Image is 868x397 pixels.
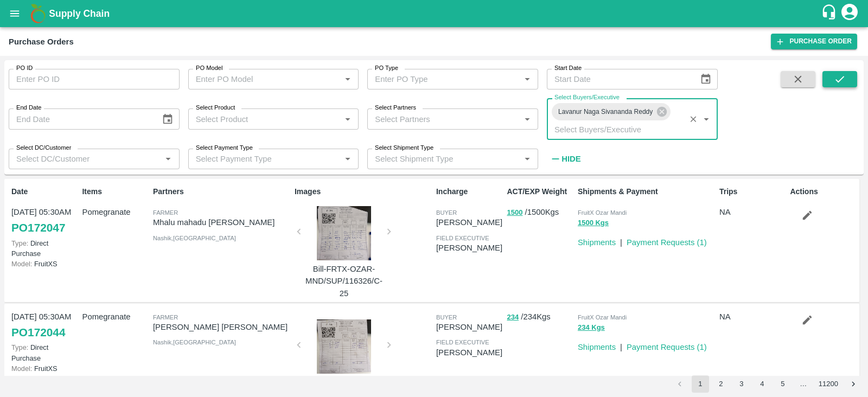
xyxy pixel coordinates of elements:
[341,112,355,126] button: Open
[507,186,573,197] p: ACT/EXP Weight
[153,235,236,241] span: Nashik , [GEOGRAPHIC_DATA]
[712,375,730,393] button: Go to page 2
[11,363,78,374] p: FruitXS
[578,343,616,351] a: Shipments
[578,238,616,247] a: Shipments
[436,242,502,254] p: [PERSON_NAME]
[153,314,178,321] span: Farmer
[840,2,859,25] div: account of current user
[627,343,707,351] a: Payment Requests (1)
[11,311,78,323] p: [DATE] 05:30AM
[153,186,290,197] p: Partners
[436,321,502,333] p: [PERSON_NAME]
[790,186,856,197] p: Actions
[196,64,223,73] label: PO Model
[153,339,236,345] span: Nashik , [GEOGRAPHIC_DATA]
[507,207,522,219] button: 1500
[196,104,235,112] label: Select Product
[436,209,457,216] span: buyer
[11,186,78,197] p: Date
[550,122,682,136] input: Select Buyers/Executive
[507,311,573,323] p: / 234 Kgs
[82,186,148,197] p: Items
[341,72,355,86] button: Open
[341,152,355,166] button: Open
[153,209,178,216] span: Farmer
[11,259,78,269] p: FruitXS
[547,69,691,89] input: Start Date
[507,311,519,324] button: 234
[719,206,786,218] p: NA
[161,152,175,166] button: Open
[719,186,786,197] p: Trips
[82,206,148,218] p: Pomegranate
[11,260,32,268] span: Model:
[192,72,338,86] input: Enter PO Model
[11,364,32,373] span: Model:
[9,108,153,129] input: End Date
[436,339,489,345] span: field executive
[436,314,457,321] span: buyer
[845,375,862,393] button: Go to next page
[11,323,65,342] a: PO172044
[719,311,786,323] p: NA
[192,112,338,126] input: Select Product
[774,375,792,393] button: Go to page 5
[507,206,573,219] p: / 1500 Kgs
[16,144,71,152] label: Select DC/Customer
[82,311,148,323] p: Pomegranate
[552,106,659,118] span: Lavanur Naga Sivananda Reddy
[153,321,290,333] p: [PERSON_NAME] [PERSON_NAME]
[686,112,701,126] button: Clear
[616,232,622,248] div: |
[9,35,74,49] div: Purchase Orders
[11,342,78,363] p: Direct Purchase
[578,186,715,197] p: Shipments & Payment
[436,347,502,358] p: [PERSON_NAME]
[16,104,41,112] label: End Date
[821,4,840,23] div: customer-support
[699,112,713,126] button: Open
[578,209,627,216] span: FruitX Ozar Mandi
[16,64,33,73] label: PO ID
[375,104,416,112] label: Select Partners
[371,152,503,166] input: Select Shipment Type
[153,216,290,228] p: Mhalu mahadu [PERSON_NAME]
[9,69,180,89] input: Enter PO ID
[815,375,841,393] button: Go to page 11200
[692,375,709,393] button: page 1
[436,216,502,228] p: [PERSON_NAME]
[375,144,433,152] label: Select Shipment Type
[27,3,49,24] img: logo
[616,337,622,353] div: |
[295,186,432,197] p: Images
[11,239,28,247] span: Type:
[371,72,517,86] input: Enter PO Type
[2,1,27,26] button: open drawer
[436,235,489,241] span: field executive
[754,375,771,393] button: Go to page 4
[552,103,671,120] div: Lavanur Naga Sivananda Reddy
[554,93,620,102] label: Select Buyers/Executive
[520,152,534,166] button: Open
[157,109,178,130] button: Choose date
[11,238,78,259] p: Direct Purchase
[795,379,812,389] div: …
[520,72,534,86] button: Open
[11,343,28,351] span: Type:
[375,64,398,73] label: PO Type
[520,112,534,126] button: Open
[695,69,716,89] button: Choose date
[303,263,385,299] p: Bill-FRTX-OZAR-MND/SUP/116326/C-25
[436,186,502,197] p: Incharge
[49,8,110,19] b: Supply Chain
[196,144,253,152] label: Select Payment Type
[578,314,627,321] span: FruitX Ozar Mandi
[12,152,158,166] input: Select DC/Customer
[49,6,821,21] a: Supply Chain
[554,64,582,73] label: Start Date
[11,206,78,218] p: [DATE] 05:30AM
[11,218,65,238] a: PO172047
[561,155,580,163] strong: Hide
[578,322,605,334] button: 234 Kgs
